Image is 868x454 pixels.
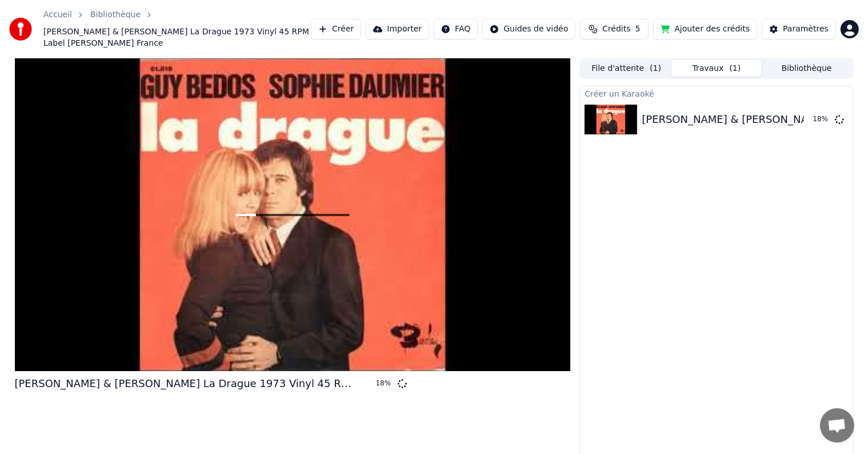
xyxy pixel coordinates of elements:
[43,9,72,21] a: Accueil
[602,23,630,35] span: Crédits
[762,19,836,39] button: Paramètres
[434,19,478,39] button: FAQ
[311,19,361,39] button: Créer
[366,19,429,39] button: Importer
[783,23,829,35] div: Paramètres
[581,60,671,77] button: File d'attente
[580,86,853,100] div: Créer un Karaoké
[671,60,762,77] button: Travaux
[376,379,393,388] div: 18 %
[482,19,575,39] button: Guides de vidéo
[653,19,757,39] button: Ajouter des crédits
[43,26,311,49] span: [PERSON_NAME] & [PERSON_NAME] La Drague 1973 Vinyl 45 RPM Label [PERSON_NAME] France
[580,19,649,39] button: Crédits5
[90,9,141,21] a: Bibliothèque
[762,60,852,77] button: Bibliothèque
[15,376,358,392] div: [PERSON_NAME] & [PERSON_NAME] La Drague 1973 Vinyl 45 RPM Label [PERSON_NAME] France
[650,63,661,74] span: ( 1 )
[9,18,32,41] img: youka
[813,115,830,124] div: 18 %
[635,23,641,35] span: 5
[820,408,854,443] a: Ouvrir le chat
[729,63,741,74] span: ( 1 )
[43,9,311,49] nav: breadcrumb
